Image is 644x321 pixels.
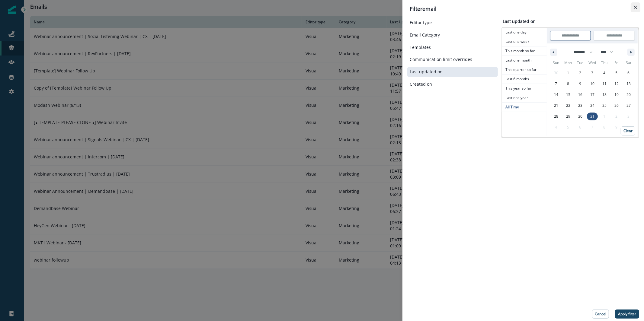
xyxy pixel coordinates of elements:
[562,111,574,122] button: 29
[566,111,570,122] span: 29
[502,75,547,84] button: Last 6 months
[623,68,635,78] button: 6
[610,68,623,78] button: 5
[623,89,635,100] button: 20
[502,65,547,74] span: This quarter so far
[502,28,547,37] span: Last one day
[590,100,594,111] span: 24
[550,89,562,100] button: 14
[410,69,443,75] p: Last updated on
[579,68,581,78] span: 2
[562,100,574,111] button: 22
[602,89,607,100] span: 18
[598,89,610,100] button: 18
[574,58,586,68] span: Tue
[574,89,586,100] button: 16
[614,78,619,89] span: 12
[555,78,557,89] span: 7
[502,65,547,75] button: This quarter so far
[618,312,636,316] p: Apply filter
[550,78,562,89] button: 7
[562,89,574,100] button: 15
[590,89,594,100] span: 17
[574,111,586,122] button: 30
[610,58,623,68] span: Fri
[602,100,607,111] span: 25
[550,100,562,111] button: 21
[614,89,619,100] span: 19
[623,58,635,68] span: Sat
[623,78,635,89] button: 13
[603,68,605,78] span: 4
[410,57,495,62] button: Communication limit overrides
[578,111,582,122] span: 30
[626,78,631,89] span: 13
[574,68,586,78] button: 2
[566,100,570,111] span: 22
[627,68,630,78] span: 6
[566,89,570,100] span: 15
[562,78,574,89] button: 8
[610,100,623,111] button: 26
[598,78,610,89] button: 11
[501,19,536,24] h2: Last updated on
[586,58,598,68] span: Wed
[598,68,610,78] button: 4
[554,89,558,100] span: 14
[554,100,558,111] span: 21
[610,78,623,89] button: 12
[615,310,639,319] button: Apply filter
[626,100,631,111] span: 27
[591,68,593,78] span: 3
[550,58,562,68] span: Sun
[586,89,598,100] button: 17
[574,100,586,111] button: 23
[578,100,582,111] span: 23
[410,33,495,38] button: Email Category
[562,58,574,68] span: Mon
[614,100,619,111] span: 26
[623,100,635,111] button: 27
[410,20,432,25] p: Editor type
[502,103,547,112] button: All Time
[592,310,609,319] button: Cancel
[595,312,606,316] p: Cancel
[502,46,547,56] span: This month so far
[502,103,547,112] span: All Time
[598,100,610,111] button: 25
[502,37,547,46] button: Last one week
[410,20,495,25] button: Editor type
[502,56,547,65] span: Last one month
[502,84,547,93] button: This year so far
[410,57,472,62] p: Communication limit overrides
[602,78,607,89] span: 11
[590,111,594,122] span: 31
[586,68,598,78] button: 3
[579,78,581,89] span: 9
[554,111,558,122] span: 28
[502,46,547,56] button: This month so far
[623,129,633,133] p: Clear
[586,78,598,89] button: 10
[502,93,547,102] span: Last one year
[610,89,623,100] button: 19
[586,100,598,111] button: 24
[578,89,582,100] span: 16
[626,89,631,100] span: 20
[621,126,635,135] button: Clear
[410,82,495,87] button: Created on
[574,78,586,89] button: 9
[410,33,440,38] p: Email Category
[631,2,640,12] button: Close
[598,58,610,68] span: Thu
[502,84,547,93] span: This year so far
[410,69,495,75] button: Last updated on
[567,68,569,78] span: 1
[615,68,617,78] span: 5
[567,78,569,89] span: 8
[502,28,547,37] button: Last one day
[590,78,594,89] span: 10
[550,111,562,122] button: 28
